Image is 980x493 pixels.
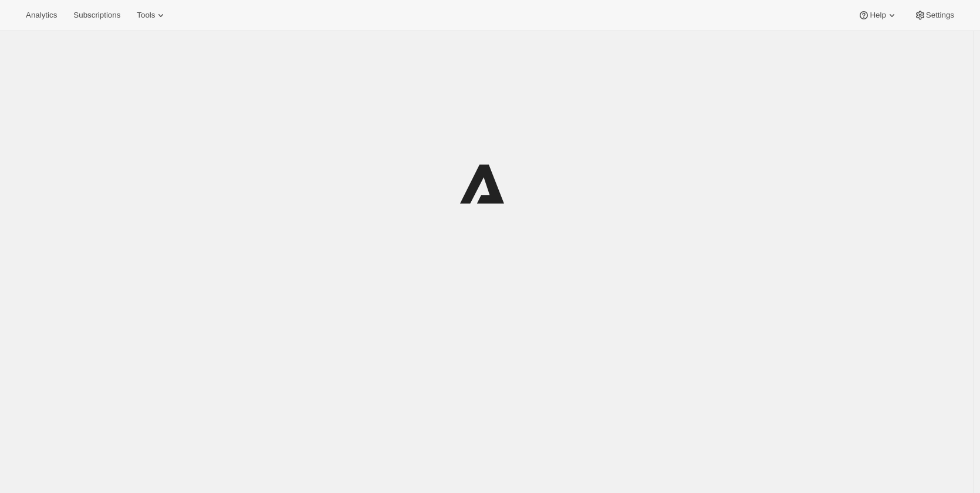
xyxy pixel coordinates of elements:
span: Tools [137,11,155,20]
span: Analytics [26,11,57,20]
button: Analytics [19,7,64,23]
span: Settings [926,11,954,20]
button: Subscriptions [66,7,127,23]
span: Subscriptions [73,11,120,20]
button: Settings [907,7,961,23]
span: Help [870,11,886,20]
button: Help [851,7,904,23]
button: Tools [130,7,174,23]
